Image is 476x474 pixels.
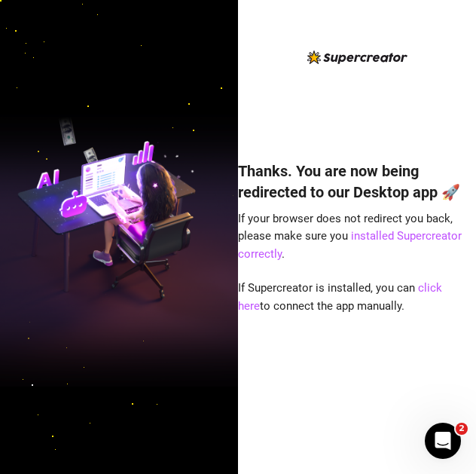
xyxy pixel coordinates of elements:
span: If Supercreator is installed, you can to connect the app manually. [238,281,442,313]
h4: Thanks. You are now being redirected to our Desktop app 🚀 [238,161,476,203]
span: If your browser does not redirect you back, please make sure you . [238,212,462,261]
img: logo-BBDzfeDw.svg [307,50,407,64]
iframe: Intercom live chat [425,423,461,459]
span: 2 [456,423,468,435]
a: installed Supercreator correctly [238,229,462,261]
a: click here [238,281,442,313]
